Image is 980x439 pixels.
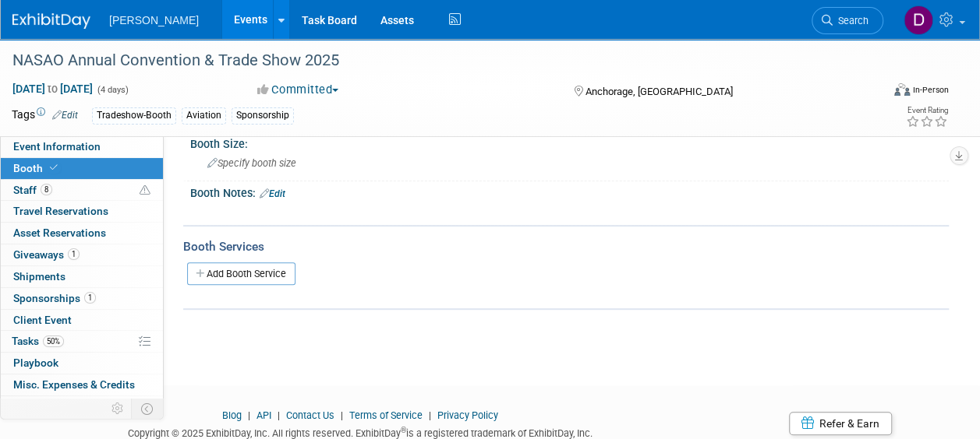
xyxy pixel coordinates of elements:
a: Edit [260,188,285,199]
a: Edit [52,110,78,121]
a: Playbook [1,353,163,374]
span: Asset Reservations [13,227,106,239]
div: Event Format [812,81,949,104]
span: [DATE] [DATE] [12,82,94,96]
span: to [45,83,60,95]
div: Tradeshow-Booth [92,107,176,124]
sup: ® [401,426,406,434]
td: Personalize Event Tab Strip [104,399,132,419]
span: Specify booth size [207,157,296,169]
div: Booth Size: [190,132,949,152]
span: Anchorage, [GEOGRAPHIC_DATA] [586,86,733,97]
span: | [244,409,254,421]
span: Shipments [13,270,65,283]
a: Travel Reservations [1,201,163,222]
div: Booth Services [183,238,949,255]
a: Booth [1,158,163,179]
span: Playbook [13,356,58,369]
a: Misc. Expenses & Credits [1,374,163,395]
span: Giveaways [13,248,80,261]
a: Refer & Earn [789,412,892,435]
span: Search [833,15,869,26]
div: In-Person [912,84,949,96]
a: Staff8 [1,180,163,201]
span: [PERSON_NAME] [109,14,199,26]
span: | [337,409,347,421]
span: Event Information [13,140,101,153]
a: Shipments [1,266,163,287]
td: Toggle Event Tabs [132,399,164,419]
a: Asset Reservations [1,223,163,244]
span: 1 [84,292,96,304]
span: | [274,409,284,421]
a: Tasks50% [1,331,163,352]
td: Tags [12,107,78,125]
a: Giveaways1 [1,244,163,265]
div: Sponsorship [232,107,294,124]
a: Client Event [1,310,163,331]
span: 1 [68,248,80,260]
span: Staff [13,184,52,196]
span: Booth [13,162,61,174]
a: Contact Us [286,409,334,421]
span: Client Event [13,314,72,326]
a: Sponsorships1 [1,288,163,309]
span: | [425,409,435,421]
a: Terms of Service [349,409,423,421]
div: NASAO Annual Convention & Trade Show 2025 [7,47,869,75]
span: 50% [43,335,64,347]
a: API [256,409,271,421]
div: Event Rating [906,107,948,114]
span: Potential Scheduling Conflict -- at least one attendee is tagged in another overlapping event. [140,184,150,198]
a: Blog [222,409,242,421]
span: 8 [41,184,52,195]
img: ExhibitDay [12,13,90,29]
a: Add Booth Service [187,262,295,285]
span: Tasks [12,335,64,347]
a: Privacy Policy [437,409,498,421]
img: Format-Inperson.png [894,83,910,96]
a: Event Information [1,136,163,157]
i: Booth reservation complete [50,163,58,172]
span: (4 days) [96,85,129,95]
span: Misc. Expenses & Credits [13,378,135,391]
img: Dakota Alt [904,5,933,35]
span: Travel Reservations [13,205,108,217]
div: Booth Notes: [190,181,949,202]
div: Aviation [182,107,226,124]
span: Sponsorships [13,292,96,304]
a: Search [812,7,883,34]
button: Committed [252,82,345,98]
